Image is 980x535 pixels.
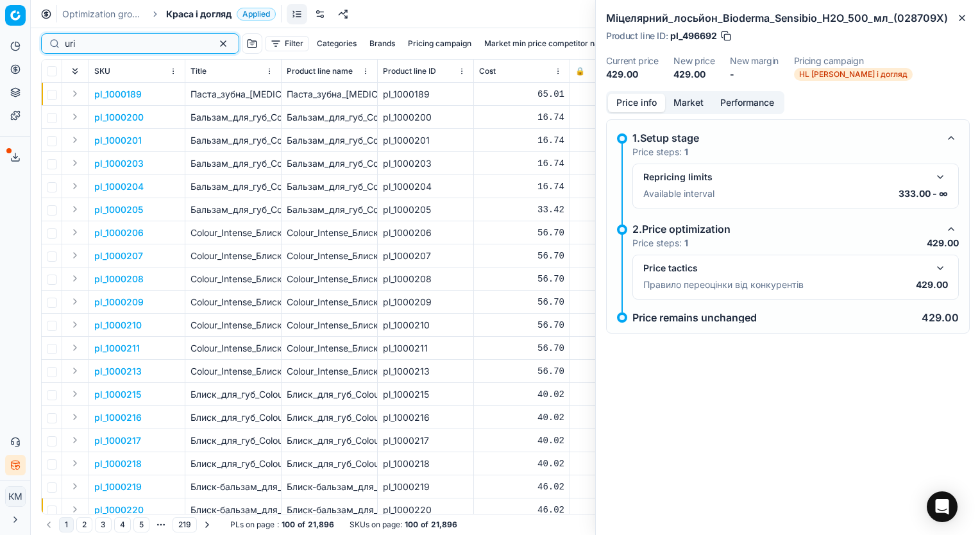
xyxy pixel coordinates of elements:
nav: pagination [41,516,215,534]
p: 429.00 [922,312,959,323]
strong: 21,896 [431,520,457,530]
div: Бальзам_для_губ_Colour_Intense_Balamce_5_г_(02_ківі) [287,157,372,170]
div: Блиск_для_губ_Colour_Intense_Pop_Neon_[MEDICAL_DATA]_10_мл_(03_банан) [287,411,372,424]
strong: 1 [684,237,688,248]
p: Colour_Intense_Блиск_для_губ__Jelly_Gloss__глянець_відтінок_04_(шимер_рум'янець)_6_мл [190,296,276,309]
span: Title [190,66,207,76]
strong: 100 [282,520,295,530]
p: 429.00 [916,278,948,291]
p: pl_1000218 [94,457,142,470]
span: Cost [479,66,496,76]
a: Optimization groups [62,8,144,21]
p: Colour_Intense_Блиск_для_губ__Jelly_Gloss_гдянець_відтінок_03_(шимер_персик)6_мл [190,319,276,332]
button: pl_1000201 [94,134,142,147]
div: pl_1000220 [383,504,468,516]
button: pl_1000203 [94,157,144,170]
button: Categories [312,36,362,51]
p: Price remains unchanged [632,312,757,323]
p: 429.00 [927,237,959,250]
button: pl_1000217 [94,434,141,447]
p: Price steps: [632,237,688,250]
button: Market min price competitor name [479,36,616,51]
div: Блиск-бальзам_для_губ_Colour_Intense_[MEDICAL_DATA]_Juicy_Pop_10_мл_(candy_fantasy_12) [287,504,372,516]
div: 46.02 [479,480,564,493]
span: КM [6,487,25,506]
p: Блиск-бальзам_для_губ_Colour_Intense_[MEDICAL_DATA]_Juicy_Pop_10_мл_(candy_fantasy_12) [190,504,276,516]
span: Applied [237,8,276,21]
dd: 429.00 [606,68,658,81]
div: 65.01 [479,88,564,101]
button: Expand [67,155,83,171]
div: 40.02 [479,411,564,424]
div: pl_1000213 [383,365,468,378]
div: pl_1000201 [383,134,468,147]
span: Краса і догляд [166,8,232,21]
button: Expand [67,409,83,425]
div: pl_1000207 [383,250,468,262]
button: Expand [67,502,83,517]
div: pl_1000204 [383,180,468,193]
button: Expand [67,386,83,402]
p: Бальзам_для_губ_Colour_Intense_Balamce_5_г_(02_ківі) [190,157,276,170]
span: SKUs on page : [350,520,402,530]
button: Expand [67,479,83,494]
div: 33.42 [479,203,564,216]
div: 40.02 [479,388,564,401]
p: Бальзам_для_губ_Colour_Intense_Balamce_5_г_(04_чорниця) [190,134,276,147]
p: Блиск_для_губ_Colour_Intense_Pop_Neon_[MEDICAL_DATA]_10_мл_(02_екзотик) [190,434,276,447]
button: pl_1000200 [94,111,144,124]
p: pl_1000210 [94,319,142,332]
button: pl_1000189 [94,88,142,101]
div: Repricing limits [643,171,927,183]
div: pl_1000208 [383,273,468,285]
dd: 429.00 [673,68,714,81]
div: pl_1000200 [383,111,468,124]
p: Price steps: [632,146,688,158]
span: SKU [94,66,110,76]
dd: - [730,68,779,81]
button: Market [665,94,712,112]
dt: New margin [730,56,779,65]
div: 56.70 [479,273,564,285]
button: 219 [173,517,197,532]
div: Блиск_для_губ_Colour_Intense_Pop_Neon_[MEDICAL_DATA]_10_мл_(02_екзотик) [287,434,372,447]
button: Expand [67,294,83,309]
h2: Міцелярний_лосьйон_Bioderma_Sensibio_Н2О_500_мл_(028709X) [606,10,970,26]
p: pl_1000216 [94,411,142,424]
div: pl_1000216 [383,411,468,424]
button: Expand [67,455,83,471]
div: 56.70 [479,296,564,309]
input: Search by SKU or title [65,37,205,50]
div: pl_1000210 [383,319,468,332]
div: 1.Setup stage [632,130,938,146]
button: Pricing campaign [403,36,477,51]
button: pl_1000206 [94,226,144,239]
div: 56.70 [479,250,564,262]
strong: of [421,520,428,530]
div: Блиск-бальзам_для_губ_Colour_Intense_[MEDICAL_DATA]_Juicy_Pop_10_мл_(fresh_mango_13) [287,480,372,493]
div: 46.02 [479,504,564,516]
div: 16.74 [479,157,564,170]
button: pl_1000207 [94,250,143,262]
span: Product line ID [383,66,436,76]
button: Expand [67,432,83,448]
span: PLs on page [230,520,275,530]
div: 56.70 [479,342,564,355]
div: pl_1000206 [383,226,468,239]
div: pl_1000219 [383,480,468,493]
strong: 100 [405,520,418,530]
div: Блиск_для_губ_Colour_Intense_Pop_Neon_[MEDICAL_DATA]_10_мл_(04_цитрус) [287,388,372,401]
p: pl_1000220 [94,504,144,516]
p: Colour_Intense_Блиск_для_губ__Jelly_Gloss_глянець_відтінок_10_(шимер_тилесний)_6_мл [190,342,276,355]
div: pl_1000218 [383,457,468,470]
div: Colour_Intense_Блиск_для_губ__Jelly_Gloss_відтінок_09_глянець_пісок_6_мл [287,226,372,239]
div: pl_1000211 [383,342,468,355]
p: Правило переоцінки від конкурентів [643,278,804,291]
p: Colour_Intense_Блиск_для_губ__Jelly_Gloss_відтінок_09_глянець_пісок_6_мл [190,226,276,239]
strong: of [298,520,305,530]
button: Expand [67,109,83,124]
